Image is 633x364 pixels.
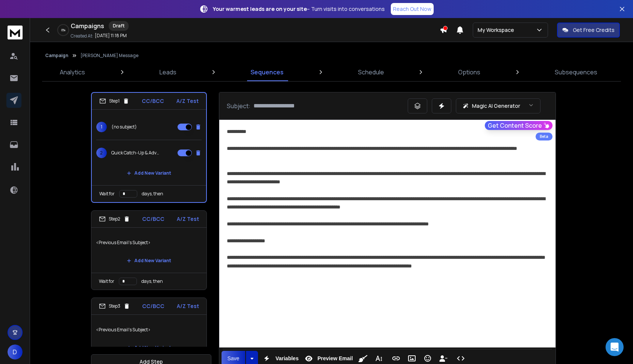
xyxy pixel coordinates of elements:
button: Get Free Credits [557,23,620,38]
p: Quick Catch-Up & Advisory Board Opportunity [111,150,159,156]
p: Sequences [250,68,284,77]
img: logo [8,26,23,39]
p: Subsequences [555,68,597,77]
p: 0 % [61,28,65,32]
button: Magic AI Generator [456,98,540,113]
a: Subsequences [550,63,602,81]
p: A/Z Test [176,97,199,105]
div: Step 2 [99,216,130,222]
p: Get Free Credits [573,26,615,34]
p: days, then [141,278,163,284]
div: Open Intercom Messenger [606,338,624,356]
p: [DATE] 11:18 PM [95,33,127,39]
p: Leads [159,68,176,77]
p: – Turn visits into conversations [213,5,385,13]
p: Wait for [99,191,115,197]
a: Leads [155,63,181,81]
a: Sequences [246,63,288,81]
a: Analytics [55,63,90,81]
p: A/Z Test [177,302,199,310]
span: 2 [96,148,107,158]
div: Step 3 [99,303,130,310]
p: My Workspace [478,26,517,34]
p: Schedule [358,68,384,77]
span: Preview Email [316,355,354,362]
a: Reach Out Now [391,3,434,15]
p: [PERSON_NAME] Message [80,53,138,59]
button: D [8,344,23,359]
p: Created At: [71,33,93,39]
p: CC/BCC [142,97,164,105]
button: Add New Variant [121,253,177,268]
h1: Campaigns [71,21,104,30]
p: (no subject) [111,124,137,130]
p: Reach Out Now [393,5,431,13]
button: Campaign [45,53,68,59]
li: Step1CC/BCCA/Z Test1(no subject)2Quick Catch-Up & Advisory Board OpportunityAdd New VariantWait f... [91,92,207,203]
p: <Previous Email's Subject> [96,319,202,340]
li: Step2CC/BCCA/Z Test<Previous Email's Subject>Add New VariantWait fordays, then [91,210,207,290]
p: Subject: [227,101,250,110]
p: Wait for [99,278,114,284]
span: 1 [96,122,107,132]
span: Variables [274,355,300,362]
p: Magic AI Generator [472,102,520,110]
button: Add New Variant [121,340,177,355]
p: Analytics [60,68,85,77]
p: CC/BCC [142,302,164,310]
button: Add New Variant [121,166,177,181]
p: <Previous Email's Subject> [96,232,202,253]
div: Beta [536,133,553,140]
p: CC/BCC [142,215,164,223]
p: A/Z Test [177,215,199,223]
div: Draft [109,21,129,31]
a: Schedule [354,63,389,81]
p: Options [458,68,480,77]
div: Step 1 [99,98,129,104]
strong: Your warmest leads are on your site [213,5,307,12]
p: days, then [142,191,163,197]
button: Get Content Score [485,121,553,130]
a: Options [454,63,485,81]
